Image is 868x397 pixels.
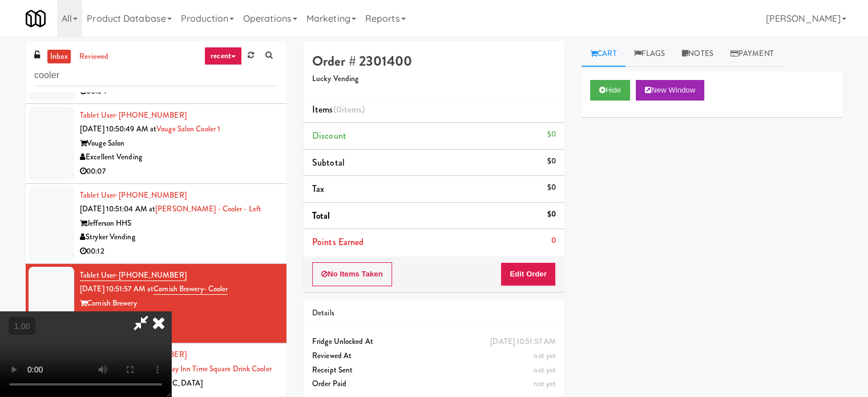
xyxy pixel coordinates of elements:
div: Lucky Vending [80,310,278,324]
span: Subtotal [312,156,345,169]
div: Reviewed At [312,349,556,363]
div: $0 [547,181,556,195]
span: Points Earned [312,235,364,248]
h5: Lucky Vending [312,75,556,83]
li: Tablet User· [PHONE_NUMBER][DATE] 10:51:04 AM at[PERSON_NAME] - Cooler - LeftJefferson HHSStryker... [26,184,286,264]
input: Search vision orders [34,65,278,86]
button: New Window [636,80,704,101]
a: recent [204,47,242,65]
div: 00:09 [80,324,278,339]
div: [DATE] 10:51:57 AM [490,335,556,349]
div: Details [312,306,556,320]
span: [DATE] 10:51:57 AM at [80,283,154,294]
div: Order Paid [312,377,556,391]
a: Tablet User· [PHONE_NUMBER] [80,110,187,121]
div: Receipt Sent [312,363,556,378]
span: Total [312,209,330,222]
div: $0 [547,207,556,222]
a: Payment [722,41,782,67]
div: Stryker Vending [80,230,278,244]
button: Hide [590,80,630,101]
span: · [PHONE_NUMBER] [115,110,187,121]
div: $0 [547,154,556,169]
button: Edit Order [500,262,556,286]
a: reviewed [76,50,112,64]
span: not yet [534,378,556,389]
a: Tablet User· [PHONE_NUMBER] [80,270,187,281]
span: Tax [312,182,324,195]
li: Tablet User· [PHONE_NUMBER][DATE] 10:51:57 AM atCornish Brewery- CoolerCornish BreweryLucky Vendi... [26,264,286,344]
a: Notes [673,41,722,67]
span: Items [312,103,365,116]
ng-pluralize: items [342,103,362,116]
span: not yet [534,350,556,361]
span: [DATE] 10:51:04 AM at [80,203,155,214]
span: (0 ) [333,103,365,116]
div: Cornish Brewery [80,296,278,311]
li: Tablet User· [PHONE_NUMBER][DATE] 10:50:49 AM atVouge Salon Cooler 1Vouge SalonExcellent Vending0... [26,104,286,184]
div: Holiday Inn [GEOGRAPHIC_DATA] [80,376,278,391]
span: not yet [534,364,556,375]
span: · [PHONE_NUMBER] [115,270,187,280]
a: Tablet User· [PHONE_NUMBER] [80,190,187,200]
a: Vouge Salon Cooler 1 [156,123,220,134]
span: Discount [312,129,346,142]
span: · [PHONE_NUMBER] [115,190,187,200]
a: inbox [47,50,71,64]
div: 0 [551,234,556,248]
div: Vouge Salon [80,137,278,151]
div: Jefferson HHS [80,216,278,231]
a: Cart [582,41,625,67]
a: [PERSON_NAME] - Cooler - Left [155,203,261,214]
span: [DATE] 10:50:49 AM at [80,123,156,134]
a: Holiday Inn Time Square Drink Cooler [155,363,272,374]
div: Fridge Unlocked At [312,335,556,349]
h4: Order # 2301400 [312,54,556,69]
a: Flags [625,41,674,67]
div: Excellent Vending [80,150,278,165]
button: No Items Taken [312,262,392,286]
img: Micromart [26,9,46,29]
div: 00:12 [80,244,278,259]
div: 00:07 [80,165,278,179]
a: Cornish Brewery- Cooler [154,283,228,295]
div: $0 [547,127,556,142]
